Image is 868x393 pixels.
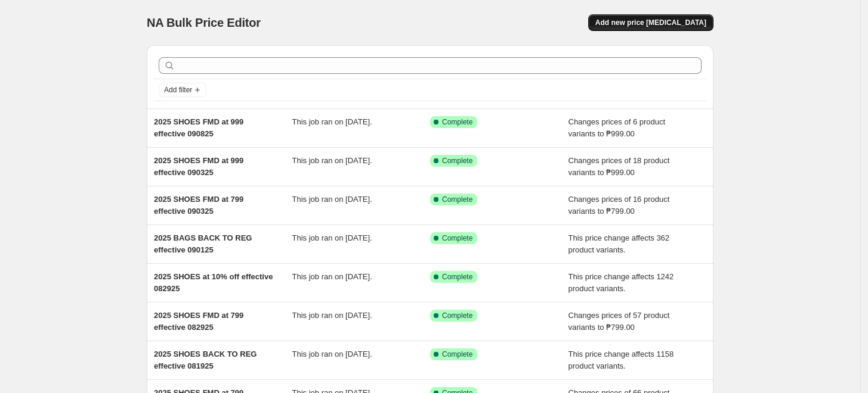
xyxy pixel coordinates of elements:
button: Add new price [MEDICAL_DATA] [588,14,713,31]
span: Complete [442,233,472,243]
span: Complete [442,311,472,320]
span: Add filter [164,85,192,95]
span: This job ran on [DATE]. [292,117,372,126]
span: This job ran on [DATE]. [292,195,372,204]
span: This job ran on [DATE]. [292,311,372,320]
span: Complete [442,156,472,166]
span: Changes prices of 6 product variants to ₱999.00 [569,117,666,138]
span: Complete [442,350,472,359]
span: Complete [442,195,472,204]
span: 2025 SHOES FMD at 799 effective 090325 [154,195,243,216]
span: 2025 SHOES FMD at 999 effective 090825 [154,117,243,138]
span: Add new price [MEDICAL_DATA] [595,18,706,27]
span: Changes prices of 18 product variants to ₱999.00 [569,156,670,177]
span: 2025 BAGS BACK TO REG effective 090125 [154,233,252,254]
span: Complete [442,272,472,282]
span: 2025 SHOES FMD at 799 effective 082925 [154,311,243,332]
button: Add filter [159,83,206,97]
span: This price change affects 1158 product variants. [569,350,674,370]
span: 2025 SHOES FMD at 999 effective 090325 [154,156,243,177]
span: This job ran on [DATE]. [292,156,372,165]
span: Changes prices of 16 product variants to ₱799.00 [569,195,670,216]
span: This price change affects 362 product variants. [569,233,670,254]
span: This job ran on [DATE]. [292,233,372,242]
span: This price change affects 1242 product variants. [569,272,674,293]
span: Changes prices of 57 product variants to ₱799.00 [569,311,670,332]
span: 2025 SHOES at 10% off effective 082925 [154,272,273,293]
span: This job ran on [DATE]. [292,350,372,358]
span: Complete [442,117,472,127]
span: 2025 SHOES BACK TO REG effective 081925 [154,350,257,370]
span: NA Bulk Price Editor [147,16,261,29]
span: This job ran on [DATE]. [292,272,372,281]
